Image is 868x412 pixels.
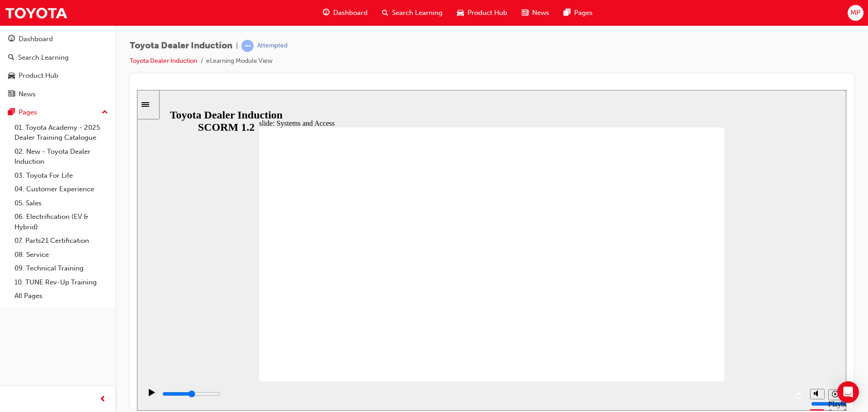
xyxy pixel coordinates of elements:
[532,8,549,18] span: News
[316,4,375,22] a: guage-iconDashboard
[4,86,112,103] a: News
[11,210,112,234] a: 06. Electrification (EV & Hybrid)
[323,7,330,19] span: guage-icon
[11,182,112,196] a: 04. Customer Experience
[837,381,859,403] div: Open Intercom Messenger
[236,41,238,51] span: |
[382,7,388,19] span: search-icon
[19,71,58,81] div: Product Hub
[19,89,36,99] div: News
[206,56,273,66] li: eLearning Module View
[5,3,68,23] img: Trak
[691,299,705,310] button: Playback speed
[11,261,112,275] a: 09. Technical Training
[514,4,557,22] a: news-iconNews
[333,8,368,18] span: Dashboard
[392,8,443,18] span: Search Learning
[467,8,507,18] span: Product Hub
[375,4,450,22] a: search-iconSearch Learning
[4,104,112,121] button: Pages
[655,299,669,313] button: Replay (Ctrl+Alt+R)
[11,196,112,210] a: 05. Sales
[8,35,15,43] span: guage-icon
[19,107,37,118] div: Pages
[18,52,69,63] div: Search Learning
[848,5,863,21] button: MP
[4,29,112,104] button: DashboardSearch LearningProduct HubNews
[11,234,112,248] a: 07. Parts21 Certification
[99,394,106,405] span: prev-icon
[4,49,112,66] a: Search Learning
[11,169,112,183] a: 03. Toyota For Life
[5,298,20,314] button: Pause (Ctrl+Alt+P)
[257,42,288,50] div: Attempted
[8,72,15,80] span: car-icon
[8,54,14,62] span: search-icon
[850,8,860,18] span: MP
[457,7,464,19] span: car-icon
[25,300,84,308] input: slide progress
[564,7,571,19] span: pages-icon
[574,8,593,18] span: Pages
[241,40,254,52] span: learningRecordVerb_ATTEMPT-icon
[102,107,108,118] span: up-icon
[557,4,600,22] a: pages-iconPages
[5,291,669,321] div: playback controls
[11,121,112,145] a: 01. Toyota Academy - 2025 Dealer Training Catalogue
[669,291,705,321] div: misc controls
[11,248,112,262] a: 08. Service
[691,310,705,327] div: Playback Speed
[19,34,53,44] div: Dashboard
[130,57,197,65] a: Toyota Dealer Induction
[522,7,528,19] span: news-icon
[11,275,112,289] a: 10. TUNE Rev-Up Training
[11,145,112,169] a: 02. New - Toyota Dealer Induction
[11,289,112,303] a: All Pages
[4,67,112,84] a: Product Hub
[130,41,232,51] span: Toyota Dealer Induction
[673,299,688,309] button: Mute (Ctrl+Alt+M)
[450,4,514,22] a: car-iconProduct Hub
[8,109,15,117] span: pages-icon
[8,90,15,99] span: news-icon
[674,310,732,317] input: volume
[4,31,112,47] a: Dashboard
